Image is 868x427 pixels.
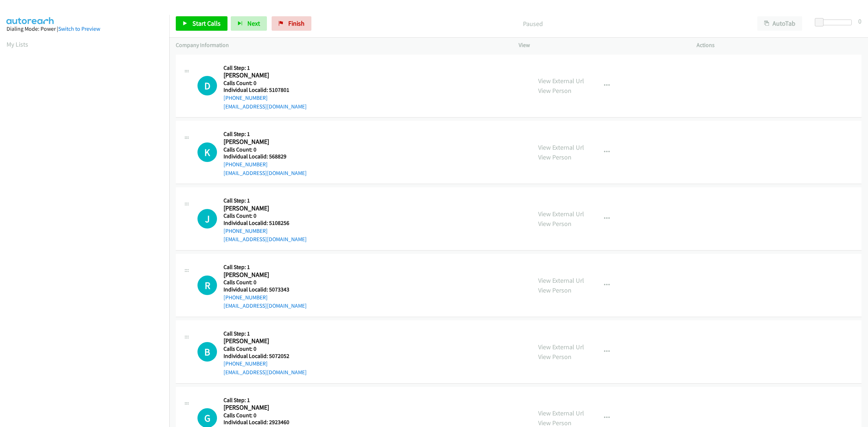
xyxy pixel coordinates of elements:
h5: Calls Count: 0 [224,146,307,153]
h1: D [197,76,217,95]
a: View External Url [538,77,584,85]
h5: Call Step: 1 [224,131,307,138]
div: The call is yet to be attempted [197,142,217,162]
h5: Call Step: 1 [224,64,307,72]
h1: R [197,276,217,295]
a: My Lists [7,40,28,48]
h1: K [197,142,217,162]
h5: Call Step: 1 [224,330,307,337]
a: View Person [538,353,571,361]
a: Start Calls [176,16,227,31]
div: The call is yet to be attempted [197,209,217,229]
h2: [PERSON_NAME] [224,271,296,279]
h5: Individual Localid: 568829 [224,153,307,160]
span: Finish [288,19,305,27]
a: View Person [538,153,571,161]
div: 0 [858,16,861,26]
div: Dialing Mode: Power | [7,25,163,33]
p: Company Information [176,41,506,50]
a: View Person [538,219,571,228]
a: [EMAIL_ADDRESS][DOMAIN_NAME] [224,236,307,243]
a: Finish [272,16,311,31]
h5: Individual Localid: 2923460 [224,419,307,426]
h5: Individual Localid: 5108256 [224,219,307,227]
h2: [PERSON_NAME] [224,337,296,345]
a: [PHONE_NUMBER] [224,94,268,101]
a: View External Url [538,143,584,151]
h1: J [197,209,217,229]
h2: [PERSON_NAME] [224,138,296,146]
span: Start Calls [192,19,221,27]
h5: Calls Count: 0 [224,212,307,219]
a: [PHONE_NUMBER] [224,294,268,301]
p: Actions [697,41,861,50]
h5: Call Step: 1 [224,197,307,204]
a: View Person [538,419,571,427]
div: The call is yet to be attempted [197,76,217,95]
h5: Individual Localid: 5072052 [224,353,307,360]
button: Next [231,16,267,31]
a: [EMAIL_ADDRESS][DOMAIN_NAME] [224,170,307,176]
div: The call is yet to be attempted [197,342,217,362]
a: View External Url [538,210,584,218]
h5: Calls Count: 0 [224,279,307,286]
h5: Individual Localid: 5073343 [224,286,307,293]
h5: Calls Count: 0 [224,345,307,353]
a: [EMAIL_ADDRESS][DOMAIN_NAME] [224,103,307,110]
a: [PHONE_NUMBER] [224,227,268,234]
p: Paused [321,19,744,29]
h1: B [197,342,217,362]
a: View External Url [538,409,584,417]
a: [PHONE_NUMBER] [224,360,268,367]
h5: Call Step: 1 [224,264,307,271]
a: View Person [538,86,571,95]
iframe: Dialpad [7,56,169,399]
h5: Calls Count: 0 [224,80,307,87]
p: View [519,41,684,50]
h5: Call Step: 1 [224,397,307,404]
a: View External Url [538,276,584,285]
a: [EMAIL_ADDRESS][DOMAIN_NAME] [224,369,307,376]
h2: [PERSON_NAME] [224,403,296,412]
h5: Calls Count: 0 [224,412,307,419]
button: AutoTab [757,16,802,31]
h2: [PERSON_NAME] [224,204,296,213]
a: View Person [538,286,571,294]
a: [EMAIL_ADDRESS][DOMAIN_NAME] [224,302,307,309]
iframe: Resource Center [847,185,868,242]
span: Next [247,19,260,27]
a: Switch to Preview [58,25,100,32]
a: [PHONE_NUMBER] [224,161,268,168]
div: Delay between calls (in seconds) [818,20,852,25]
h2: [PERSON_NAME] [224,71,296,80]
div: The call is yet to be attempted [197,276,217,295]
a: View External Url [538,343,584,351]
h5: Individual Localid: 5107801 [224,86,307,94]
